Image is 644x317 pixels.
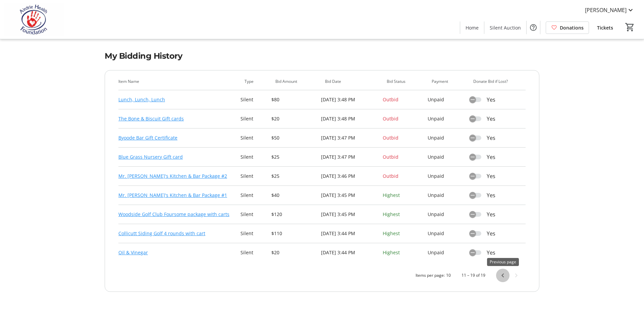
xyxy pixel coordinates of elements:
[428,205,469,224] td: Unpaid
[321,90,383,109] td: [DATE] 3:48 PM
[271,172,313,180] div: $25
[383,135,398,141] span: Outbid
[271,115,313,123] div: $20
[240,224,271,243] td: Silent
[383,211,400,217] span: Highest
[481,210,495,218] label: Yes
[560,24,584,31] span: Donations
[240,128,271,148] td: Silent
[118,96,165,104] a: Lunch, Lunch, Lunch
[240,78,271,90] th: Type
[240,167,271,186] td: Silent
[321,186,383,205] td: [DATE] 3:45 PM
[240,109,271,128] td: Silent
[271,229,313,237] div: $110
[118,115,184,123] a: The Bone & Biscuit Gift cards
[321,224,383,243] td: [DATE] 3:44 PM
[383,173,398,179] span: Outbid
[271,78,321,90] th: Bid Amount
[585,6,627,14] span: [PERSON_NAME]
[490,24,521,31] span: Silent Auction
[546,21,589,34] a: Donations
[446,272,451,278] div: 10
[416,272,445,278] div: Items per page:
[118,229,205,237] a: Collicutt Siding Golf 4 rounds with cart
[240,148,271,167] td: Silent
[118,267,526,283] mat-paginator: Select page of your bid history
[481,191,495,199] label: Yes
[118,210,229,218] a: Woodside Golf Club Foursome package with carts
[383,78,428,90] th: Bid Status
[509,269,523,282] button: Next page
[624,21,636,33] button: Cart
[240,243,271,262] td: Silent
[321,128,383,148] td: [DATE] 3:47 PM
[321,78,383,90] th: Bid Date
[383,115,398,122] span: Outbid
[271,134,313,142] div: $50
[592,21,619,34] a: Tickets
[597,24,613,31] span: Tickets
[383,96,398,103] span: Outbid
[428,186,469,205] td: Unpaid
[321,205,383,224] td: [DATE] 3:45 PM
[428,243,469,262] td: Unpaid
[105,50,539,62] h2: My Bidding History
[383,230,400,236] span: Highest
[428,148,469,167] td: Unpaid
[271,210,313,218] div: $120
[481,115,495,123] label: Yes
[469,78,526,90] th: Donate Bid if Lost?
[321,109,383,128] td: [DATE] 3:48 PM
[271,153,313,161] div: $25
[271,191,313,199] div: $40
[428,78,469,90] th: Payment
[481,134,495,142] label: Yes
[271,96,313,104] div: $80
[481,153,495,161] label: Yes
[487,258,519,266] div: Previous page
[462,272,485,278] div: 11 – 19 of 19
[428,128,469,148] td: Unpaid
[118,134,177,142] a: Byoode Bar Gift Certificate
[321,167,383,186] td: [DATE] 3:46 PM
[321,243,383,262] td: [DATE] 3:44 PM
[460,21,484,34] a: Home
[428,90,469,109] td: Unpaid
[496,269,509,282] button: Previous page
[481,96,495,104] label: Yes
[4,3,64,36] img: Airdrie Health Foundation's Logo
[428,109,469,128] td: Unpaid
[240,205,271,224] td: Silent
[481,172,495,180] label: Yes
[118,153,183,161] a: Blue Grass Nursery Gift card
[118,249,148,257] a: Oil & Vinegar
[383,192,400,198] span: Highest
[271,249,313,257] div: $20
[118,191,227,199] a: Mr. [PERSON_NAME]'s Kitchen & Bar Package #1
[383,249,400,256] span: Highest
[383,154,398,160] span: Outbid
[466,24,479,31] span: Home
[321,148,383,167] td: [DATE] 3:47 PM
[527,21,540,34] button: Help
[240,90,271,109] td: Silent
[481,249,495,257] label: Yes
[118,78,240,90] th: Item Name
[428,224,469,243] td: Unpaid
[580,5,640,15] button: [PERSON_NAME]
[481,229,495,237] label: Yes
[118,172,227,180] a: Mr. [PERSON_NAME]'s Kitchen & Bar Package #2
[484,21,526,34] a: Silent Auction
[240,186,271,205] td: Silent
[428,167,469,186] td: Unpaid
